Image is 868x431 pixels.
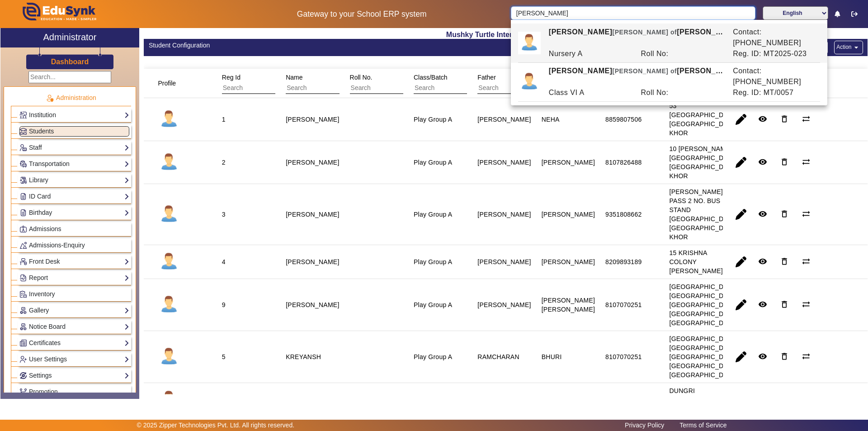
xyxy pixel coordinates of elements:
[0,28,139,47] a: Administrator
[477,74,495,81] span: Father
[286,258,339,265] staff-with-status: [PERSON_NAME]
[780,114,789,123] mat-icon: delete_outline
[29,128,54,135] span: Students
[19,224,129,234] a: Admissions
[29,388,58,395] span: Promotion
[222,115,226,124] div: 1
[158,346,180,368] img: profile.png
[758,157,767,166] mat-icon: remove_red_eye
[670,187,737,242] div: [PERSON_NAME] KE PASS 2 NO. BUS STAND [GEOGRAPHIC_DATA] [GEOGRAPHIC_DATA] KHOR
[350,74,373,81] span: Roll No.
[802,209,811,218] mat-icon: sync_alt
[158,108,180,131] img: profile.png
[477,257,531,266] div: [PERSON_NAME]
[511,6,755,20] input: Search
[605,158,642,167] div: 8107826488
[20,388,27,395] img: Branchoperations.png
[670,101,737,137] div: 53 [GEOGRAPHIC_DATA] [GEOGRAPHIC_DATA] KHOR
[477,300,531,309] div: [PERSON_NAME]
[605,352,642,361] div: 8107070251
[544,87,636,98] div: Class VI A
[283,69,378,97] div: Name
[605,300,642,309] div: 8107070251
[144,30,868,39] h2: Mushky Turtle International school
[20,128,27,135] img: Students.png
[347,69,442,97] div: Roll No.
[19,387,129,397] a: Promotion
[636,87,728,98] div: Roll No:
[670,248,723,275] div: 15 KRISHNA COLONY [PERSON_NAME]
[222,352,226,361] div: 5
[155,75,187,91] div: Profile
[222,82,303,94] input: Search
[802,300,811,309] mat-icon: sync_alt
[613,28,677,36] span: [PERSON_NAME] of
[542,115,560,124] div: NEHA
[51,57,90,66] a: Dashboard
[605,115,642,124] div: 8859807506
[802,157,811,166] mat-icon: sync_alt
[414,257,453,266] div: Play Group A
[158,80,176,87] span: Profile
[20,226,27,232] img: Admissions.png
[286,159,339,166] staff-with-status: [PERSON_NAME]
[636,48,728,59] div: Roll No:
[414,82,495,94] input: Search
[149,41,501,50] div: Student Configuration
[758,257,767,266] mat-icon: remove_red_eye
[670,144,737,180] div: 10 [PERSON_NAME][GEOGRAPHIC_DATA] [GEOGRAPHIC_DATA] KHOR
[137,421,295,430] p: © 2025 Zipper Technologies Pvt. Ltd. All rights reserved.
[43,32,97,43] h2: Administrator
[780,257,789,266] mat-icon: delete_outline
[222,9,501,19] h5: Gateway to your School ERP system
[414,352,453,361] div: Play Group A
[51,57,89,66] h3: Dashboard
[542,210,595,219] div: [PERSON_NAME]
[670,334,737,379] div: [GEOGRAPHIC_DATA] [GEOGRAPHIC_DATA] [GEOGRAPHIC_DATA] [GEOGRAPHIC_DATA] [GEOGRAPHIC_DATA]
[544,27,728,48] div: [PERSON_NAME] [PERSON_NAME]
[414,74,448,81] span: Class/Batch
[605,257,642,266] div: 8209893189
[158,388,180,411] img: profile.png
[780,157,789,166] mat-icon: delete_outline
[780,300,789,309] mat-icon: delete_outline
[802,257,811,266] mat-icon: sync_alt
[222,210,226,219] div: 3
[19,240,129,251] a: Admissions-Enquiry
[222,158,226,167] div: 2
[158,294,180,316] img: profile.png
[518,32,541,54] img: profile.png
[474,69,570,97] div: Father
[758,114,767,123] mat-icon: remove_red_eye
[20,242,27,249] img: Behavior-reports.png
[758,300,767,309] mat-icon: remove_red_eye
[29,242,85,249] span: Admissions-Enquiry
[414,210,453,219] div: Play Group A
[542,296,595,314] div: [PERSON_NAME] [PERSON_NAME]
[780,209,789,218] mat-icon: delete_outline
[728,27,821,48] div: Contact: [PHONE_NUMBER]
[19,126,129,137] a: Students
[544,48,636,59] div: Nursery A
[222,74,241,81] span: Reg Id
[158,251,180,273] img: profile.png
[518,71,541,93] img: profile.png
[46,94,54,102] img: Administration.png
[542,158,595,167] div: [PERSON_NAME]
[620,419,669,431] a: Privacy Policy
[350,82,431,94] input: Search
[28,71,111,83] input: Search...
[802,114,811,123] mat-icon: sync_alt
[542,257,595,266] div: [PERSON_NAME]
[29,225,61,232] span: Admissions
[477,158,531,167] div: [PERSON_NAME]
[852,43,861,52] mat-icon: arrow_drop_down
[477,82,558,94] input: Search
[414,115,453,124] div: Play Group A
[20,291,27,298] img: Inventory.png
[219,69,314,97] div: Reg Id
[542,352,562,361] div: BHURI
[728,66,821,87] div: Contact: [PHONE_NUMBER]
[286,211,339,218] staff-with-status: [PERSON_NAME]
[286,353,321,360] staff-with-status: KREYANSH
